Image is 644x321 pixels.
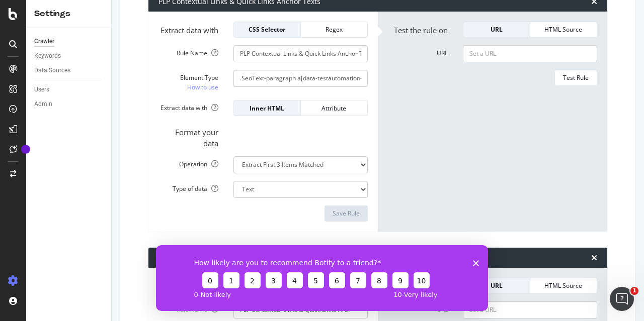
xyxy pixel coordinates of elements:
a: Users [34,84,104,95]
label: Operation [151,156,226,168]
div: HTML Source [538,281,589,290]
div: Element Type [158,73,218,82]
button: CSS Selector [233,22,301,38]
input: Provide a name [233,45,368,62]
div: Crawler [34,36,54,47]
button: URL [463,278,530,294]
div: Save Rule [333,209,360,218]
div: times [591,254,597,262]
input: Set a URL [463,45,597,62]
a: Admin [34,99,104,110]
a: Crawler [34,36,104,47]
input: Set a URL [463,301,597,318]
div: Users [34,84,49,95]
label: Rule Name [151,301,226,313]
button: Regex [301,22,368,38]
button: HTML Source [530,22,597,38]
button: URL [463,22,530,38]
a: Data Sources [34,65,104,76]
div: Attribute [309,104,359,113]
div: Admin [34,99,52,110]
iframe: Intercom live chat [610,287,634,311]
label: Type of data [151,181,226,193]
div: HTML Source [538,25,589,34]
a: How to use [187,82,218,92]
div: URL [471,25,522,34]
span: 1 [630,287,638,295]
button: HTML Source [530,278,597,294]
div: URL [471,281,522,290]
div: Inner HTML [242,104,292,113]
label: Format your data [151,124,226,149]
button: Inner HTML [233,100,301,116]
div: Data Sources [34,65,70,76]
button: Test Rule [554,70,597,86]
label: Extract data with [151,278,226,292]
input: CSS Expression [233,70,368,87]
div: Keywords [34,51,61,61]
label: Test the rule on [380,22,455,36]
a: Keywords [34,51,104,61]
label: Extract data with [151,22,226,36]
div: CSS Selector [242,25,292,34]
button: Attribute [301,100,368,116]
div: Regex [309,25,359,34]
div: Settings [34,8,103,20]
label: Extract data with [151,100,226,112]
div: Tooltip anchor [21,145,30,154]
div: Test Rule [563,73,589,82]
label: URL [380,45,455,57]
button: Save Rule [325,205,368,222]
iframe: Survey from Botify [156,245,488,311]
label: Rule Name [151,45,226,57]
